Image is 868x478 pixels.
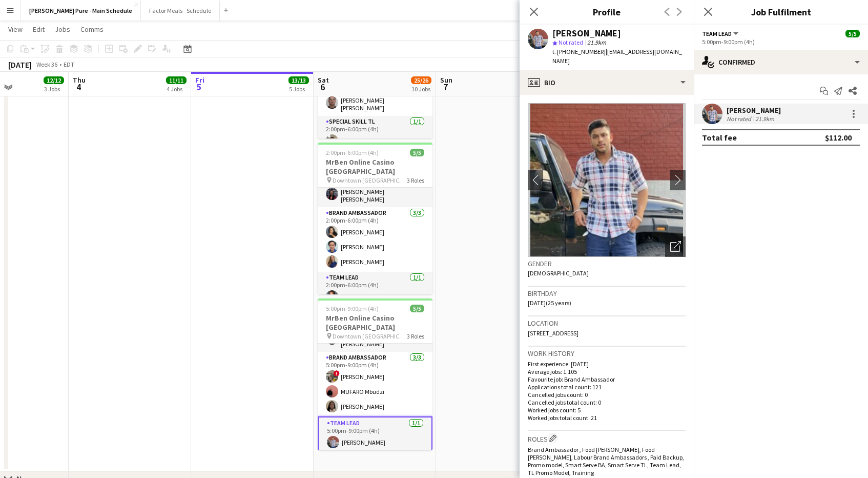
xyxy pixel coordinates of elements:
a: View [4,23,27,36]
h3: MrBen Online Casino [GEOGRAPHIC_DATA] [318,157,432,176]
a: Jobs [51,23,74,36]
span: [DATE] (25 years) [528,299,571,307]
div: 21.9km [753,115,776,123]
span: 7 [439,81,452,93]
span: 5:00pm-9:00pm (4h) [326,305,379,312]
span: t. [PHONE_NUMBER] [552,48,606,55]
div: Open photos pop-in [665,236,686,257]
p: First experience: [DATE] [528,360,686,368]
span: Brand Ambassador , Food [PERSON_NAME], Food [PERSON_NAME], Labour Brand Ambassadors , Paid Backup... [528,446,684,476]
span: 4 [71,81,86,93]
span: 5/5 [845,30,860,37]
div: Confirmed [694,50,868,74]
span: Sun [440,75,452,85]
p: Worked jobs count: 5 [528,406,686,414]
app-job-card: 5:00pm-9:00pm (4h)5/5MrBen Online Casino [GEOGRAPHIC_DATA] Downtown [GEOGRAPHIC_DATA]3 RolesPaid ... [318,298,432,450]
span: Jobs [55,25,70,34]
span: Week 36 [34,61,59,68]
p: Applications total count: 121 [528,383,686,391]
div: [PERSON_NAME] [552,29,621,38]
app-job-card: 2:00pm-6:00pm (4h)5/5MrBen Online Casino [GEOGRAPHIC_DATA] Downtown [GEOGRAPHIC_DATA]3 RolesPaid ... [318,143,432,294]
span: Team Lead [702,30,732,37]
span: Downtown [GEOGRAPHIC_DATA] [333,332,407,340]
span: 2:00pm-6:00pm (4h) [326,149,379,156]
span: Not rated [559,38,583,46]
div: EDT [64,61,74,68]
app-card-role: Special Skill TL1/12:00pm-6:00pm (4h)[PERSON_NAME] [318,116,432,151]
span: View [8,25,23,34]
div: Total fee [702,132,737,143]
img: Crew avatar or photo [528,103,686,257]
p: Worked jobs total count: 21 [528,414,686,422]
span: ! [334,370,340,376]
app-card-role: Team Lead1/12:00pm-6:00pm (4h)[PERSON_NAME] [318,272,432,307]
p: Cancelled jobs count: 0 [528,391,686,399]
h3: Birthday [528,289,686,298]
div: [PERSON_NAME] [727,106,781,115]
span: | [EMAIL_ADDRESS][DOMAIN_NAME] [552,48,682,65]
div: Not rated [727,115,753,123]
span: Edit [33,25,45,34]
div: 5 Jobs [289,85,308,93]
span: 5 [194,81,204,93]
div: [DATE] [8,59,32,70]
h3: Roles [528,433,686,444]
span: 13/13 [288,76,309,84]
div: 10 Jobs [411,85,431,93]
h3: Work history [528,349,686,358]
h3: Location [528,318,686,328]
span: 21.9km [585,38,608,46]
app-card-role: Brand Ambassador3/35:00pm-9:00pm (4h)![PERSON_NAME]MUFARO Mbudzi[PERSON_NAME] [318,352,432,416]
a: Edit [29,23,49,36]
app-card-role: Paid Backup1/12:00pm-5:00pm (3h)[PERSON_NAME] [PERSON_NAME] [318,169,432,207]
span: Sat [318,75,329,85]
p: Average jobs: 1.105 [528,368,686,375]
div: 5:00pm-9:00pm (4h) [702,38,860,46]
app-card-role: Brand Ambassador3/32:00pm-6:00pm (4h)[PERSON_NAME][PERSON_NAME][PERSON_NAME] [318,207,432,272]
p: Cancelled jobs total count: 0 [528,399,686,406]
h3: Gender [528,259,686,268]
button: Factor Meals - Schedule [141,1,220,21]
button: Team Lead [702,30,740,37]
div: Bio [520,70,694,95]
button: [PERSON_NAME] Pure - Main Schedule [21,1,141,21]
span: 12/12 [44,76,64,84]
h3: Profile [520,5,694,18]
div: 4 Jobs [167,85,186,93]
span: Thu [73,75,86,85]
span: [DEMOGRAPHIC_DATA] [528,269,589,277]
span: 5/5 [410,305,424,312]
div: 3 Jobs [44,85,64,93]
span: 3 Roles [407,176,424,184]
h3: MrBen Online Casino [GEOGRAPHIC_DATA] [318,313,432,332]
span: 11/11 [166,76,187,84]
span: 25/26 [411,76,431,84]
span: 5/5 [410,149,424,156]
span: Downtown [GEOGRAPHIC_DATA] [333,176,407,184]
app-card-role: Team Lead1/15:00pm-9:00pm (4h)[PERSON_NAME] [318,416,432,453]
span: 6 [316,81,329,93]
span: Comms [80,25,104,34]
span: Fri [195,75,204,85]
h3: Job Fulfilment [694,5,868,18]
span: [STREET_ADDRESS] [528,329,578,337]
span: 3 Roles [407,332,424,340]
p: Favourite job: Brand Ambassador [528,375,686,383]
div: $112.00 [825,132,852,143]
a: Comms [76,23,108,36]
